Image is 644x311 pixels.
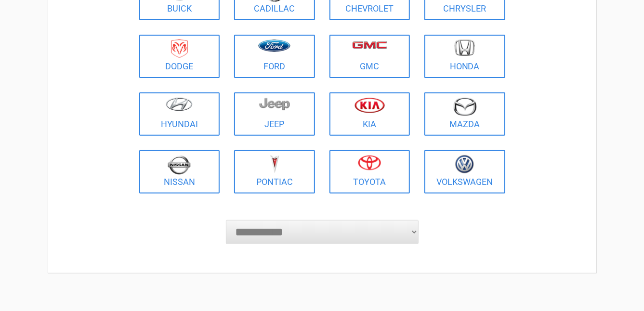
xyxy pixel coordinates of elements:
a: Ford [234,35,315,78]
img: pontiac [270,155,279,173]
a: Toyota [329,150,410,194]
img: honda [455,39,475,56]
img: toyota [358,155,381,170]
img: mazda [453,97,477,116]
img: jeep [259,97,290,111]
a: Nissan [139,150,220,194]
a: Pontiac [234,150,315,194]
a: Honda [424,35,505,78]
a: Mazda [424,92,505,136]
img: hyundai [166,97,193,111]
img: kia [355,97,385,113]
a: Jeep [234,92,315,136]
a: Volkswagen [424,150,505,194]
img: volkswagen [455,155,474,174]
a: Kia [329,92,410,136]
a: Hyundai [139,92,220,136]
img: dodge [171,39,188,58]
img: ford [258,39,290,52]
img: nissan [168,155,191,175]
a: GMC [329,35,410,78]
a: Dodge [139,35,220,78]
img: gmc [352,41,387,49]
